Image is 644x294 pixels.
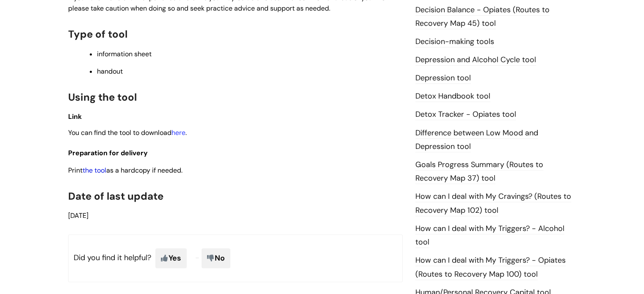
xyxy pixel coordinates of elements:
a: Detox Handbook tool [415,91,490,102]
span: Date of last update [68,190,163,203]
a: Depression tool [415,73,471,84]
span: Preparation for delivery [68,148,148,157]
a: Detox Tracker - Opiates tool [415,109,516,120]
span: Link [68,112,82,121]
a: here [171,128,185,137]
span: [DATE] [68,211,88,220]
a: How can I deal with My Triggers? - Opiates (Routes to Recovery Map 100) tool [415,255,566,280]
a: Decision Balance - Opiates (Routes to Recovery Map 45) tool [415,5,550,29]
span: Type of tool [68,27,127,41]
span: information sheet [97,49,152,58]
span: Using the tool [68,91,137,104]
a: the tool [83,166,106,175]
a: Goals Progress Summary (Routes to Recovery Map 37) tool [415,159,543,184]
a: Decision-making tools [415,36,494,47]
span: Print as a hardcopy if needed. [68,166,182,175]
a: How can I deal with My Triggers? - Alcohol tool [415,223,564,248]
a: Depression and Alcohol Cycle tool [415,55,536,66]
span: handout [97,67,123,76]
a: How can I deal with My Cravings? (Routes to Recovery Map 102) tool [415,191,571,216]
p: Did you find it helpful? [68,234,403,282]
span: You can find the tool to download . [68,128,187,137]
a: Difference between Low Mood and Depression tool [415,128,538,152]
span: No [202,248,230,268]
span: Yes [155,248,187,268]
